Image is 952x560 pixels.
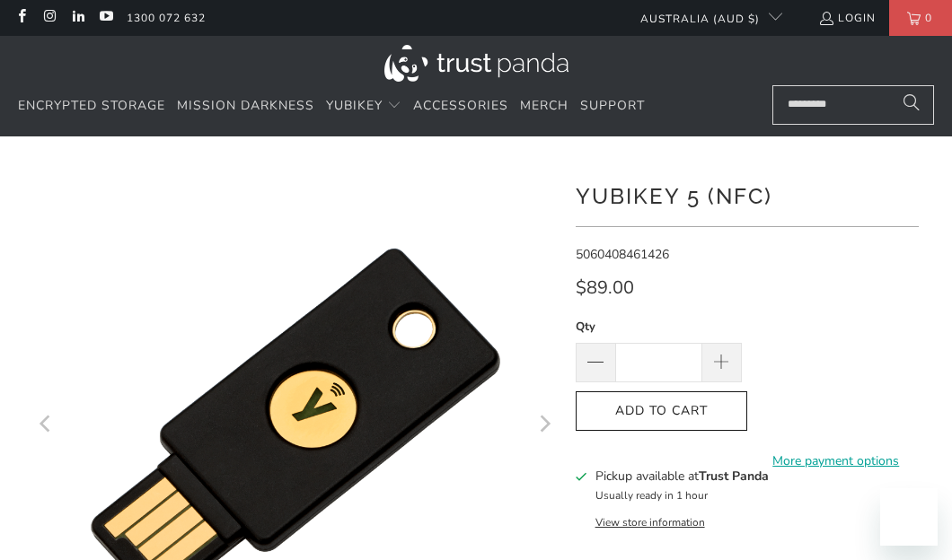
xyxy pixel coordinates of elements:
[576,246,669,263] span: 5060408461426
[177,97,314,114] span: Mission Darkness
[818,8,876,28] a: Login
[576,276,634,300] span: $89.00
[413,97,508,114] span: Accessories
[699,468,769,485] b: Trust Panda
[98,11,113,25] a: Trust Panda Australia on YouTube
[580,97,645,114] span: Support
[576,391,747,432] button: Add to Cart
[326,97,383,114] span: YubiKey
[595,404,728,419] span: Add to Cart
[595,488,708,503] small: Usually ready in 1 hour
[177,85,314,127] a: Mission Darkness
[18,85,165,127] a: Encrypted Storage
[13,11,29,25] a: Trust Panda Australia on Facebook
[880,488,938,546] iframe: Button to launch messaging window
[595,467,769,486] h3: Pickup available at
[326,85,401,127] summary: YubiKey
[384,45,569,82] img: Trust Panda Australia
[520,85,569,127] a: Merch
[576,177,920,213] h1: YubiKey 5 (NFC)
[576,317,742,337] label: Qty
[41,11,57,25] a: Trust Panda Australia on Instagram
[753,451,919,471] a: More payment options
[413,85,508,127] a: Accessories
[70,11,85,25] a: Trust Panda Australia on LinkedIn
[520,97,569,114] span: Merch
[889,85,934,125] button: Search
[580,85,645,127] a: Support
[18,85,645,127] nav: Translation missing: en.navigation.header.main_nav
[127,8,206,28] a: 1300 072 632
[18,97,165,114] span: Encrypted Storage
[595,515,705,529] button: View store information
[772,85,934,125] input: Search...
